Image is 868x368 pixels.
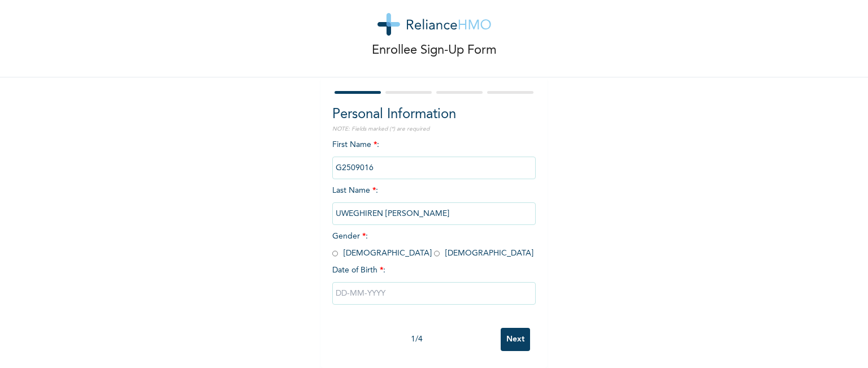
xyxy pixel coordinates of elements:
[332,232,533,257] span: Gender : [DEMOGRAPHIC_DATA] [DEMOGRAPHIC_DATA]
[332,187,536,218] span: Last Name :
[332,265,385,276] span: Date of Birth :
[332,157,536,179] input: Enter your first name
[501,328,530,351] input: Next
[377,13,491,36] img: logo
[332,334,501,345] div: 1 / 4
[332,125,536,133] p: NOTE: Fields marked (*) are required
[332,282,536,305] input: DD-MM-YYYY
[332,141,536,172] span: First Name :
[332,202,536,225] input: Enter your last name
[332,105,536,125] h2: Personal Information
[372,41,497,60] p: Enrollee Sign-Up Form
